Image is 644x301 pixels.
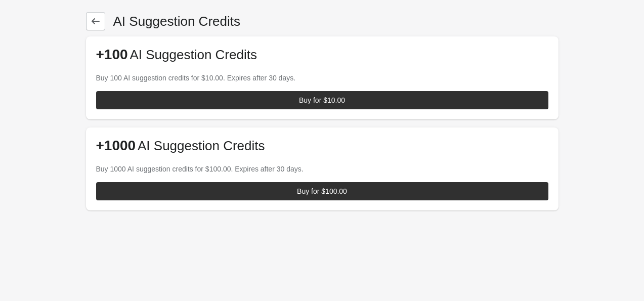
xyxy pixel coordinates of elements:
[96,91,548,109] button: Buy for $10.00
[96,47,128,62] span: +100
[96,182,548,200] button: Buy for $100.00
[96,164,548,174] div: Buy 1000 AI suggestion credits for $100.00. Expires after 30 days.
[96,138,136,153] span: +1000
[96,73,548,83] div: Buy 100 AI suggestion credits for $10.00. Expires after 30 days.
[297,187,347,195] div: Buy for $100.00
[299,96,345,104] div: Buy for $10.00
[113,13,240,29] p: AI Suggestion Credits
[138,138,265,153] span: AI Suggestion Credits
[130,47,256,62] span: AI Suggestion Credits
